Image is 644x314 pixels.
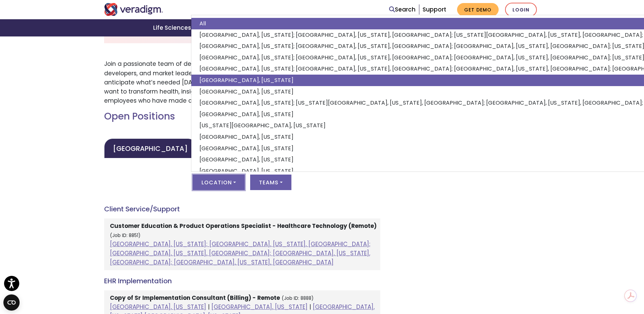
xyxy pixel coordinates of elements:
a: [GEOGRAPHIC_DATA], [US_STATE]; [GEOGRAPHIC_DATA], [US_STATE], [GEOGRAPHIC_DATA]; [GEOGRAPHIC_DATA... [110,240,371,266]
a: Login [505,3,537,17]
small: (Job ID: 8851) [110,232,141,239]
button: Open CMP widget [3,294,20,311]
p: Join a passionate team of dedicated associates who work side-by-side with caregivers, developers,... [104,59,380,105]
a: Life Sciences [145,19,201,36]
a: Get Demo [457,3,499,16]
button: Teams [250,175,291,190]
span: | [309,303,311,311]
a: Support [423,5,446,14]
a: [GEOGRAPHIC_DATA], [US_STATE] [110,303,206,311]
small: (Job ID: 8888) [282,295,314,302]
a: Search [389,5,415,14]
a: [GEOGRAPHIC_DATA], [US_STATE] [211,303,308,311]
strong: Copy of Sr Implementation Consultant (Billing) - Remote [110,294,280,302]
h2: Open Positions [104,111,380,122]
strong: Customer Education & Product Operations Specialist - Healthcare Technology (Remote) [110,222,377,230]
h4: EHR Implementation [104,277,380,285]
button: Location [193,175,245,190]
span: | [208,303,210,311]
a: [GEOGRAPHIC_DATA] [104,138,196,158]
img: Veradigm logo [104,3,163,16]
h4: Client Service/Support [104,205,380,213]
